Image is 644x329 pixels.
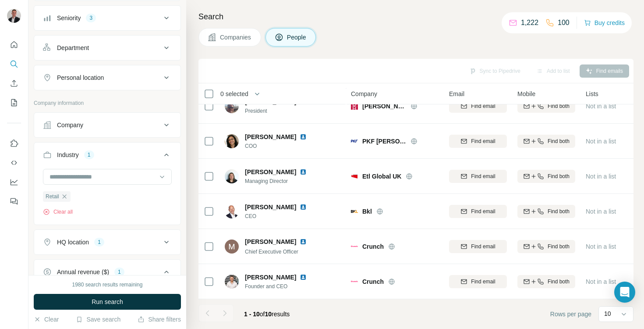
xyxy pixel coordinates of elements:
[558,18,570,28] p: 100
[34,144,180,169] button: Industry1
[586,278,616,285] span: Not in a list
[86,14,96,22] div: 3
[548,278,570,286] span: Find both
[584,17,625,29] button: Buy credits
[548,207,570,215] span: Find both
[362,207,372,216] span: Bkl
[351,89,377,98] span: Company
[245,177,317,185] span: Managing Director
[245,107,317,115] span: President
[57,150,79,159] div: Industry
[300,274,307,281] img: LinkedIn logo
[586,89,598,98] span: Lists
[517,89,535,98] span: Mobile
[92,297,123,306] span: Run search
[7,95,21,111] button: My lists
[245,249,298,255] span: Chief Executive Officer
[471,172,495,180] span: Find email
[220,33,252,42] span: Companies
[351,281,358,282] img: Logo of Crunch
[362,172,401,181] span: Etl Global UK
[114,268,124,276] div: 1
[586,208,616,215] span: Not in a list
[449,100,507,113] button: Find email
[245,212,317,220] span: CEO
[362,137,406,146] span: PKF [PERSON_NAME]
[471,102,495,110] span: Find email
[138,315,181,324] button: Share filters
[265,311,272,318] span: 10
[517,100,575,113] button: Find both
[351,138,358,145] img: Logo of PKF Littlejohn
[245,237,296,246] span: [PERSON_NAME]
[351,103,358,110] img: Logo of Blick Rothenberg
[362,277,384,286] span: Crunch
[586,243,616,250] span: Not in a list
[550,310,591,318] span: Rows per page
[198,11,633,23] h4: Search
[245,273,296,282] span: [PERSON_NAME]
[586,103,616,110] span: Not in a list
[449,240,507,253] button: Find email
[57,268,109,276] div: Annual revenue ($)
[614,282,635,303] div: Open Intercom Messenger
[449,170,507,183] button: Find email
[34,114,180,136] button: Company
[34,261,180,286] button: Annual revenue ($)1
[517,170,575,183] button: Find both
[245,168,296,176] span: [PERSON_NAME]
[471,243,495,250] span: Find email
[220,89,248,98] span: 0 selected
[245,283,317,290] span: Founder and CEO
[351,246,358,247] img: Logo of Crunch
[34,99,181,107] p: Company information
[517,135,575,148] button: Find both
[300,204,307,211] img: LinkedIn logo
[245,142,317,150] span: COO
[46,193,59,200] span: Retail
[225,204,239,218] img: Avatar
[517,275,575,288] button: Find both
[449,205,507,218] button: Find email
[94,238,104,246] div: 1
[34,315,59,324] button: Clear
[57,43,89,52] div: Department
[72,281,143,289] div: 1980 search results remaining
[471,137,495,145] span: Find email
[57,73,104,82] div: Personal location
[43,208,73,216] button: Clear all
[245,132,296,141] span: [PERSON_NAME]
[7,75,21,91] button: Enrich CSV
[225,275,239,289] img: Avatar
[449,275,507,288] button: Find email
[351,208,358,215] img: Logo of Bkl
[300,168,307,175] img: LinkedIn logo
[548,243,570,250] span: Find both
[471,278,495,286] span: Find email
[7,193,21,209] button: Feedback
[604,309,611,318] p: 10
[521,18,538,28] p: 1,222
[517,205,575,218] button: Find both
[57,238,89,247] div: HQ location
[34,294,181,310] button: Run search
[548,172,570,180] span: Find both
[34,37,180,58] button: Department
[586,173,616,180] span: Not in a list
[362,242,384,251] span: Crunch
[7,155,21,171] button: Use Surfe API
[300,238,307,245] img: LinkedIn logo
[245,203,296,211] span: [PERSON_NAME]
[287,33,307,42] span: People
[225,240,239,254] img: Avatar
[244,311,290,318] span: results
[517,240,575,253] button: Find both
[449,135,507,148] button: Find email
[7,9,21,23] img: Avatar
[34,7,180,29] button: Seniority3
[7,56,21,72] button: Search
[225,99,239,113] img: Avatar
[34,232,180,253] button: HQ location1
[7,174,21,190] button: Dashboard
[57,14,81,22] div: Seniority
